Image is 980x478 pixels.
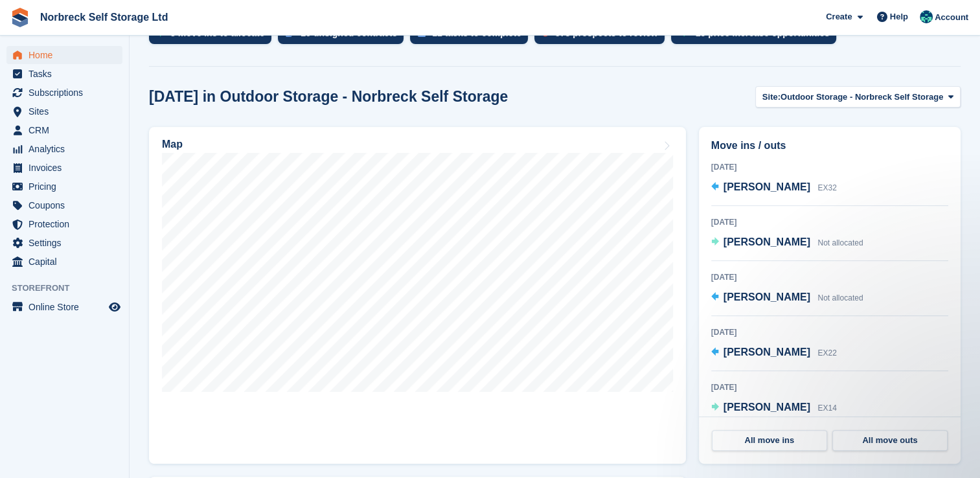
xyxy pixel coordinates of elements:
h2: [DATE] in Outdoor Storage - Norbreck Self Storage [149,88,508,106]
a: menu [6,196,122,214]
a: [PERSON_NAME] Not allocated [711,234,863,251]
span: [PERSON_NAME] [724,347,810,358]
a: 29 unsigned contracts [278,22,411,51]
span: EX32 [817,183,836,192]
span: Create [826,10,852,23]
span: [PERSON_NAME] [724,402,810,413]
span: Help [890,10,908,23]
a: [PERSON_NAME] EX32 [711,179,837,196]
a: 15 price increase opportunities [671,22,843,51]
a: menu [6,253,122,271]
span: Account [935,11,968,24]
span: Tasks [28,65,106,83]
a: Norbreck Self Storage Ltd [35,6,173,28]
img: Sally King [920,10,933,23]
div: [DATE] [711,326,948,338]
a: menu [6,298,122,316]
a: menu [6,121,122,139]
a: All move outs [832,430,948,451]
a: menu [6,46,122,64]
h2: Move ins / outs [711,138,948,154]
span: Online Store [28,298,106,316]
span: [PERSON_NAME] [724,236,810,247]
a: menu [6,102,122,120]
a: menu [6,215,122,233]
a: [PERSON_NAME] EX14 [711,400,837,416]
div: [DATE] [711,216,948,228]
a: menu [6,140,122,158]
span: EX14 [817,404,836,413]
span: Pricing [28,177,106,196]
span: Outdoor Storage - Norbreck Self Storage [781,91,943,104]
button: Site: Outdoor Storage - Norbreck Self Storage [755,86,961,108]
a: menu [6,84,122,102]
a: Preview store [107,299,122,315]
span: Coupons [28,196,106,214]
a: [PERSON_NAME] EX22 [711,345,837,361]
span: Not allocated [817,293,863,302]
a: Map [149,127,686,464]
a: 11 tasks to complete [410,22,534,51]
span: Capital [28,253,106,271]
span: CRM [28,121,106,139]
span: Site: [762,91,781,104]
span: EX22 [817,348,836,358]
img: stora-icon-8386f47178a22dfd0bd8f6a31ec36ba5ce8667c1dd55bd0f319d3a0aa187defe.svg [10,8,30,27]
a: menu [6,177,122,196]
a: [PERSON_NAME] Not allocated [711,290,863,306]
span: Subscriptions [28,84,106,102]
a: menu [6,159,122,177]
h2: Map [162,139,183,150]
span: Not allocated [817,238,863,247]
span: [PERSON_NAME] [724,181,810,192]
span: Storefront [12,282,129,295]
div: [DATE] [711,161,948,173]
span: Invoices [28,159,106,177]
span: Settings [28,234,106,252]
a: 573 prospects to review [534,22,671,51]
a: 3 move ins to allocate [149,22,278,51]
div: [DATE] [711,381,948,393]
a: menu [6,65,122,83]
span: Protection [28,215,106,233]
span: [PERSON_NAME] [724,291,810,302]
div: [DATE] [711,271,948,283]
span: Sites [28,102,106,120]
a: All move ins [712,430,827,451]
span: Analytics [28,140,106,158]
span: Home [28,46,106,64]
a: menu [6,234,122,252]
